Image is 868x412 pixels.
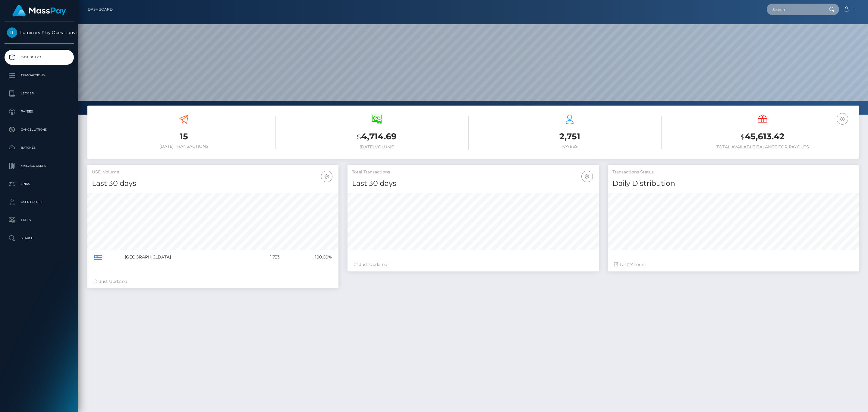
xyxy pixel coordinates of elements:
[92,131,276,142] h3: 15
[357,133,361,141] small: $
[5,158,74,173] a: Manage Users
[92,178,334,189] h4: Last 30 days
[5,231,74,246] a: Search
[7,125,71,134] p: Cancellations
[612,178,854,189] h4: Daily Distribution
[7,53,71,62] p: Dashboard
[5,86,74,101] a: Ledger
[282,250,334,264] td: 100.00%
[7,107,71,116] p: Payees
[354,261,593,268] div: Just Updated
[7,234,71,243] p: Search
[5,30,74,35] span: Luminary Play Operations Limited
[5,50,74,65] a: Dashboard
[12,5,66,17] img: MassPay Logo
[7,143,71,152] p: Batches
[285,131,469,143] h3: 4,714.69
[247,250,282,264] td: 1,733
[7,27,17,38] img: Luminary Play Operations Limited
[7,71,71,80] p: Transactions
[352,169,594,175] h5: Total Transactions
[7,161,71,170] p: Manage Users
[628,262,634,267] span: 24
[92,169,334,175] h5: USD Volume
[478,131,662,142] h3: 2,751
[741,133,745,141] small: $
[7,89,71,98] p: Ledger
[614,261,853,268] div: Last hours
[767,4,823,15] input: Search...
[88,3,113,16] a: Dashboard
[7,179,71,189] p: Links
[478,144,662,149] h6: Payees
[5,68,74,83] a: Transactions
[7,216,71,225] p: Taxes
[5,176,74,192] a: Links
[7,198,71,207] p: User Profile
[612,169,854,175] h5: Transactions Status
[671,131,854,143] h3: 45,613.42
[5,195,74,210] a: User Profile
[5,104,74,119] a: Payees
[352,178,594,189] h4: Last 30 days
[123,250,247,264] td: [GEOGRAPHIC_DATA]
[92,144,276,149] h6: [DATE] Transactions
[94,255,102,260] img: US.png
[5,122,74,137] a: Cancellations
[5,213,74,228] a: Taxes
[5,140,74,155] a: Batches
[285,144,469,150] h6: [DATE] Volume
[671,144,854,150] h6: Total Available Balance for Payouts
[93,278,332,285] div: Just Updated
